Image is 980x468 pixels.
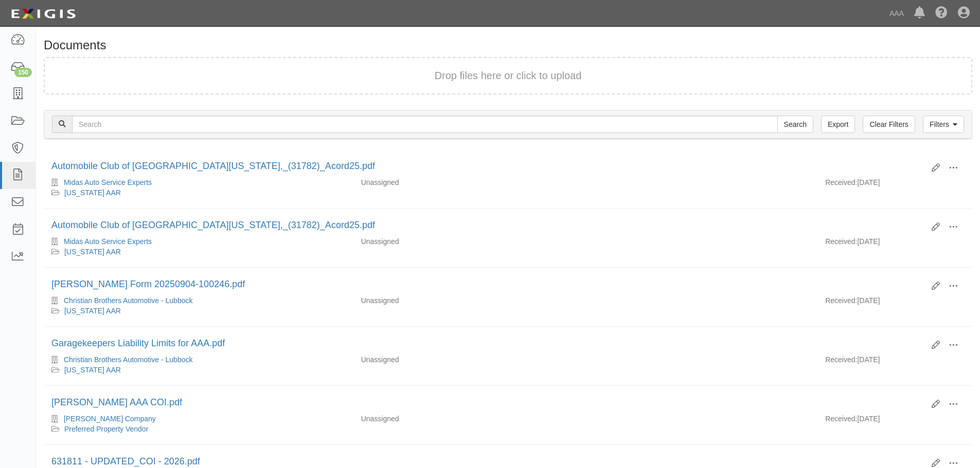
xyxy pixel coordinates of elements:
p: Received: [825,354,857,365]
a: Midas Auto Service Experts [64,178,152,186]
div: Unassigned [353,295,585,306]
div: Effective - Expiration [585,236,817,237]
div: [DATE] [817,295,972,311]
p: Received: [825,177,857,188]
div: Midas Auto Service Experts [51,236,346,247]
a: 631811 - UPDATED_COI - 2026.pdf [51,456,200,466]
a: [US_STATE] AAR [64,307,121,315]
div: Texas AAR [51,365,346,375]
div: Effective - Expiration [585,177,817,178]
div: ACORD Form 20250904-100246.pdf [51,278,924,291]
a: [US_STATE] AAR [64,366,121,374]
div: Texas AAR [51,306,346,316]
div: Garagekeepers Liability Limits for AAA.pdf [51,337,924,350]
a: Automobile Club of [GEOGRAPHIC_DATA][US_STATE],_(31782)_Acord25.pdf [51,161,375,171]
div: Automobile Club of Southern California,_(31782)_Acord25.pdf [51,219,924,232]
div: Preferred Property Vendor [51,424,346,434]
input: Search [777,116,813,133]
a: Christian Brothers Automotive - Lubbock [64,296,193,305]
p: Received: [825,414,857,424]
div: Christian Brothers Automotive - Lubbock [51,295,346,306]
div: California AAR [51,188,346,198]
a: AAA [884,3,909,24]
a: [US_STATE] AAR [64,248,121,256]
div: California AAR [51,247,346,257]
p: Received: [825,295,857,306]
a: Filters [923,116,964,133]
a: [PERSON_NAME] Company [64,415,156,423]
div: [DATE] [817,354,972,370]
button: Drop files here or click to upload [435,68,582,83]
div: Midas Auto Service Experts [51,177,346,188]
img: logo-5460c22ac91f19d4615b14bd174203de0afe785f0fc80cf4dbbc73dc1793850b.png [8,5,79,23]
a: Export [821,116,855,133]
a: Midas Auto Service Experts [64,237,152,246]
div: [DATE] [817,177,972,193]
i: Help Center - Complianz [935,7,948,20]
h1: Documents [44,39,972,52]
input: Search [72,116,778,133]
div: Unassigned [353,354,585,365]
div: Christian Brothers Automotive - Lubbock [51,354,346,365]
a: Garagekeepers Liability Limits for AAA.pdf [51,338,225,348]
div: Effective - Expiration [585,354,817,355]
div: 150 [14,68,32,77]
a: [PERSON_NAME] AAA COI.pdf [51,397,182,407]
div: [DATE] [817,414,972,429]
div: Unassigned [353,177,585,188]
p: Received: [825,236,857,247]
a: Preferred Property Vendor [64,425,148,433]
div: Majd Miran Company [51,414,346,424]
a: [PERSON_NAME] Form 20250904-100246.pdf [51,279,245,289]
a: Automobile Club of [GEOGRAPHIC_DATA][US_STATE],_(31782)_Acord25.pdf [51,220,375,230]
a: Christian Brothers Automotive - Lubbock [64,355,193,364]
div: Effective - Expiration [585,414,817,414]
div: [DATE] [817,236,972,252]
div: Unassigned [353,414,585,424]
div: Automobile Club of Southern California,_(31782)_Acord25.pdf [51,160,924,173]
div: majd Miran AAA COI.pdf [51,396,924,409]
a: Clear Filters [863,116,915,133]
a: [US_STATE] AAR [64,189,121,197]
div: Unassigned [353,236,585,247]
